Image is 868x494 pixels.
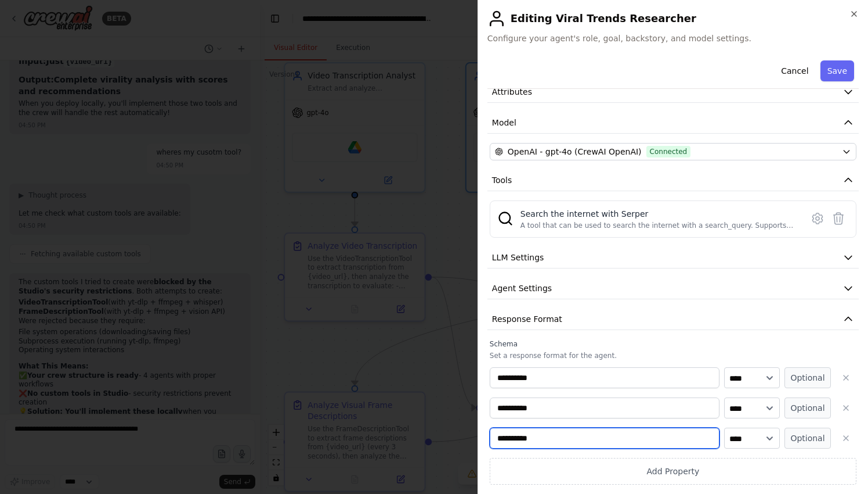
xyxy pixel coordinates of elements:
p: Set a response format for the agent. [490,351,856,360]
h2: Editing Viral Trends Researcher [487,9,859,28]
button: LLM Settings [487,247,859,269]
span: Tools [492,174,512,186]
div: Search the internet with Serper [520,208,795,220]
button: Delete property_1 [836,367,856,388]
button: Tools [487,170,859,191]
button: Optional [784,428,831,449]
button: OpenAI - gpt-4o (CrewAI OpenAI)Connected [490,143,856,160]
span: Response Format [492,313,562,325]
button: Optional [784,367,831,388]
label: Schema [490,339,856,349]
button: Agent Settings [487,278,859,299]
button: Save [820,60,854,81]
button: Optional [784,398,831,418]
span: LLM Settings [492,252,544,263]
button: Delete property_2 [836,398,856,418]
span: OpenAI - gpt-4o (CrewAI OpenAI) [508,146,642,157]
button: Response Format [487,309,859,330]
span: Attributes [492,86,532,98]
div: A tool that can be used to search the internet with a search_query. Supports different search typ... [520,221,795,230]
span: Model [492,117,516,128]
span: Configure your agent's role, goal, backstory, and model settings. [487,33,859,44]
button: Delete tool [828,208,849,229]
span: Connected [646,146,691,157]
img: SerperDevTool [497,210,513,227]
button: Configure tool [807,208,828,229]
button: Add Property [490,458,856,485]
button: Cancel [774,60,815,81]
button: Attributes [487,81,859,103]
span: Agent Settings [492,282,552,294]
button: Model [487,112,859,134]
button: Delete property_3 [836,428,856,449]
